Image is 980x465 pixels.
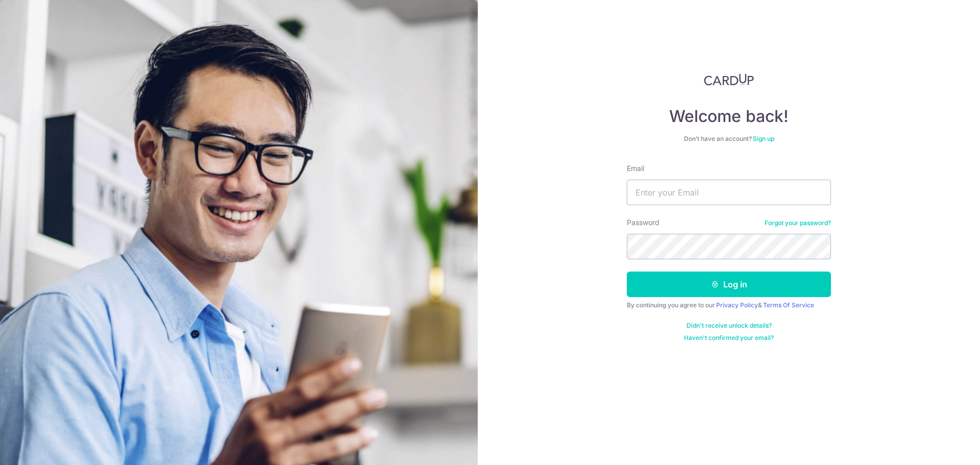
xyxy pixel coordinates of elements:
div: Don’t have an account? [627,135,831,143]
button: Log in [627,272,831,297]
label: Password [627,217,659,228]
h4: Welcome back! [627,106,831,127]
input: Enter your Email [627,180,831,205]
a: Sign up [753,135,774,142]
a: Privacy Policy [716,301,758,309]
a: Haven't confirmed your email? [684,334,774,342]
a: Forgot your password? [765,219,831,227]
div: By continuing you agree to our & [627,301,831,309]
label: Email [627,163,644,174]
img: CardUp Logo [704,74,754,86]
a: Didn't receive unlock details? [687,322,772,330]
a: Terms Of Service [763,301,814,309]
